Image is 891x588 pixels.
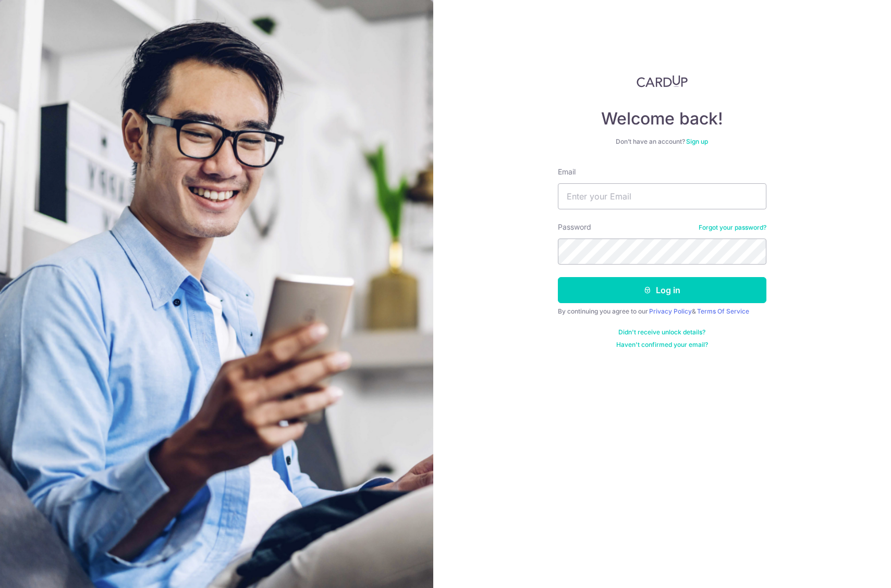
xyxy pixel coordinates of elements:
[649,307,692,315] a: Privacy Policy
[558,183,766,209] input: Enter your Email
[618,328,705,336] a: Didn't receive unlock details?
[558,167,576,177] label: Email
[686,137,708,145] a: Sign up
[558,307,766,316] div: By continuing you agree to our &
[699,223,766,232] a: Forgot your password?
[637,75,688,87] img: CardUp Logo
[558,108,766,129] h4: Welcome back!
[558,277,766,303] button: Log in
[558,222,591,232] label: Password
[616,341,708,349] a: Haven't confirmed your email?
[558,137,766,146] div: Don’t have an account?
[697,307,749,315] a: Terms Of Service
